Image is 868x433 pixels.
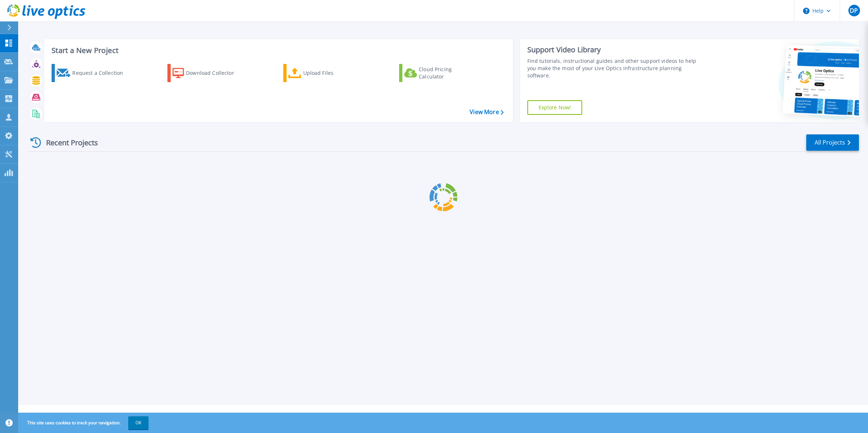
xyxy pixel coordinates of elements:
[527,100,583,115] a: Explore Now!
[419,66,477,80] div: Cloud Pricing Calculator
[527,57,702,79] div: Find tutorials, instructional guides and other support videos to help you make the most of your L...
[52,46,503,54] h3: Start a New Project
[806,134,859,151] a: All Projects
[52,64,133,82] a: Request a Collection
[470,109,503,116] a: View More
[527,45,702,54] div: Support Video Library
[399,64,480,82] a: Cloud Pricing Calculator
[186,66,244,80] div: Download Collector
[167,64,248,82] a: Download Collector
[72,66,130,80] div: Request a Collection
[850,8,858,13] span: DP
[28,134,108,151] div: Recent Projects
[128,416,149,429] button: OK
[283,64,364,82] a: Upload Files
[303,66,361,80] div: Upload Files
[20,416,149,429] span: This site uses cookies to track your navigation.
